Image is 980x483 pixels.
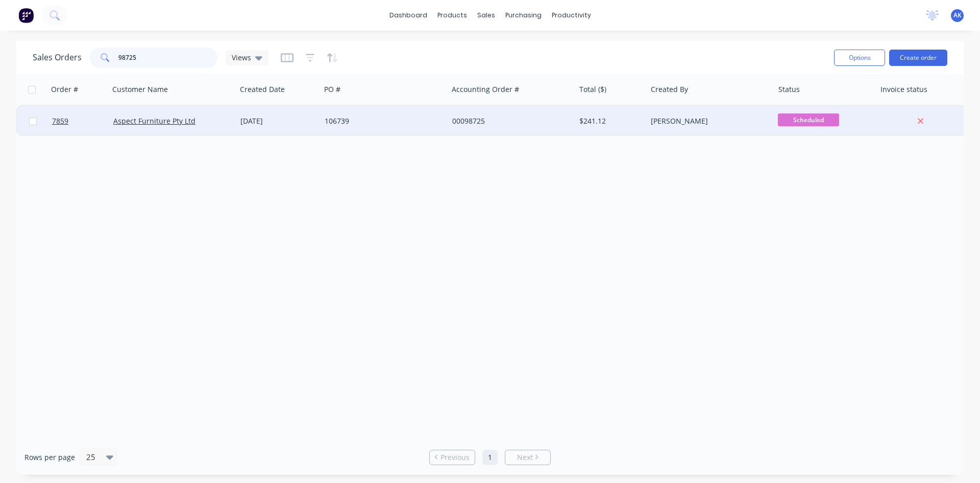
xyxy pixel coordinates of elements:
span: Views [232,52,251,63]
div: [DATE] [240,116,316,126]
a: Page 1 is your current page [482,450,498,465]
div: products [432,8,472,23]
div: purchasing [500,8,547,23]
button: Options [834,50,885,66]
div: Order # [51,84,78,95]
div: 00098725 [452,116,566,126]
a: Aspect Furniture Pty Ltd [113,116,195,126]
span: Next [517,452,533,463]
span: Rows per page [24,452,75,463]
div: [PERSON_NAME] [651,116,764,126]
div: sales [472,8,500,23]
input: Search... [118,48,218,68]
img: Factory [18,8,34,23]
span: Scheduled [778,113,839,126]
div: Accounting Order # [452,84,519,95]
h1: Sales Orders [33,53,82,62]
div: productivity [547,8,596,23]
span: AK [953,11,962,20]
ul: Pagination [425,450,555,465]
div: $241.12 [579,116,639,126]
a: 7859 [52,106,113,136]
a: dashboard [384,8,432,23]
div: Created By [651,84,688,95]
span: Previous [440,452,470,463]
span: 7859 [52,116,68,126]
div: Status [778,84,800,95]
button: Create order [889,50,947,66]
a: Next page [505,452,550,463]
div: Created Date [240,84,285,95]
div: Invoice status [880,84,927,95]
div: 106739 [325,116,438,126]
a: Previous page [430,452,475,463]
div: PO # [324,84,340,95]
div: Total ($) [579,84,606,95]
div: Customer Name [112,84,168,95]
